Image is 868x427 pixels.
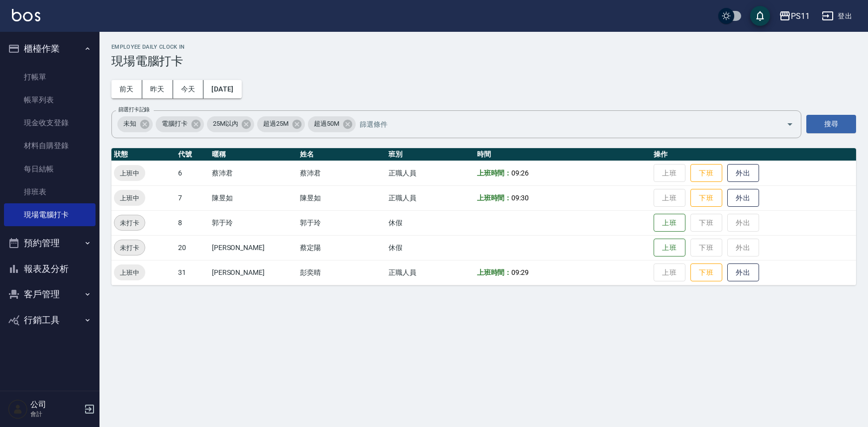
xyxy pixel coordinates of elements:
[386,260,475,285] td: 正職人員
[4,111,96,134] a: 現金收支登錄
[297,260,386,285] td: 彭奕晴
[727,263,759,282] button: 外出
[4,180,96,203] a: 排班表
[209,210,298,235] td: 郭于玲
[4,88,96,111] a: 帳單列表
[654,239,685,257] button: 上班
[297,235,386,260] td: 蔡定陽
[4,134,96,157] a: 材料自購登錄
[690,263,722,282] button: 下班
[308,119,345,129] span: 超過50M
[308,116,356,132] div: 超過50M
[4,66,96,88] a: 打帳單
[209,260,298,285] td: [PERSON_NAME]
[750,6,770,26] button: save
[477,194,512,202] b: 上班時間：
[176,148,209,161] th: 代號
[651,148,856,161] th: 操作
[30,400,81,410] h5: 公司
[477,268,512,276] b: 上班時間：
[690,164,722,182] button: 下班
[297,161,386,185] td: 蔡沛君
[386,148,475,161] th: 班別
[209,161,298,185] td: 蔡沛君
[114,267,145,278] span: 上班中
[4,203,96,226] a: 現場電腦打卡
[386,235,475,260] td: 休假
[511,194,529,202] span: 09:30
[4,307,96,333] button: 行銷工具
[176,161,209,185] td: 6
[782,116,798,132] button: Open
[690,189,722,207] button: 下班
[4,256,96,282] button: 報表及分析
[511,169,529,177] span: 09:26
[511,268,529,276] span: 09:29
[257,116,305,132] div: 超過25M
[209,235,298,260] td: [PERSON_NAME]
[386,161,475,185] td: 正職人員
[176,185,209,210] td: 7
[4,281,96,307] button: 客戶管理
[4,36,96,62] button: 櫃檯作業
[156,116,204,132] div: 電腦打卡
[654,214,685,232] button: 上班
[203,80,241,98] button: [DATE]
[207,119,244,129] span: 25M以內
[386,185,475,210] td: 正職人員
[111,148,176,161] th: 狀態
[142,80,173,98] button: 昨天
[4,230,96,256] button: 預約管理
[209,185,298,210] td: 陳昱如
[477,169,512,177] b: 上班時間：
[727,189,759,207] button: 外出
[297,148,386,161] th: 姓名
[775,6,814,26] button: PS11
[173,80,204,98] button: 今天
[818,7,856,25] button: 登出
[475,148,651,161] th: 時間
[727,164,759,182] button: 外出
[209,148,298,161] th: 暱稱
[207,116,255,132] div: 25M以內
[806,115,856,133] button: 搜尋
[30,410,81,419] p: 會計
[114,168,145,178] span: 上班中
[257,119,294,129] span: 超過25M
[4,158,96,180] a: 每日結帳
[114,243,145,253] span: 未打卡
[12,9,40,21] img: Logo
[117,119,142,129] span: 未知
[297,210,386,235] td: 郭于玲
[117,116,153,132] div: 未知
[176,260,209,285] td: 31
[111,44,856,50] h2: Employee Daily Clock In
[297,185,386,210] td: 陳昱如
[357,115,769,133] input: 篩選條件
[8,399,28,419] img: Person
[114,218,145,228] span: 未打卡
[114,193,145,203] span: 上班中
[156,119,193,129] span: 電腦打卡
[386,210,475,235] td: 休假
[176,210,209,235] td: 8
[118,106,150,113] label: 篩選打卡記錄
[176,235,209,260] td: 20
[791,10,810,22] div: PS11
[111,80,142,98] button: 前天
[111,54,856,68] h3: 現場電腦打卡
